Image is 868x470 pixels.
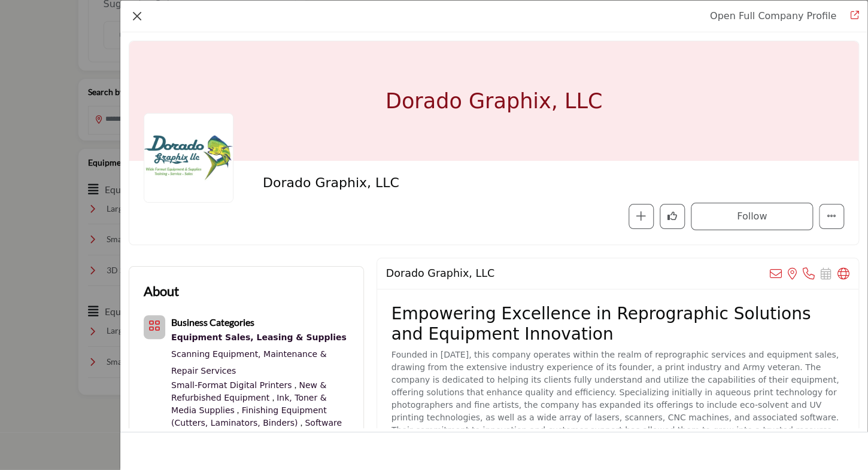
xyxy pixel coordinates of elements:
[391,349,844,449] p: Founded in [DATE], this company operates within the realm of reprographic services and equipment ...
[819,204,844,229] button: More Options
[171,329,349,346] div: Equipment sales, leasing, service, and resale of plotters, scanners, printers.
[629,204,654,229] button: Add To List
[710,10,836,22] a: Redirect to dorado-graphix-llc
[171,318,254,328] a: Business Categories
[144,281,179,301] h2: About
[263,175,592,191] h2: Dorado Graphix, LLC
[691,203,813,230] button: Redirect to login
[171,329,349,346] a: Equipment Sales, Leasing & Supplies
[386,267,494,280] h2: Dorado Graphix, LLC
[144,315,165,339] button: Category Icon
[171,380,292,390] a: Small-Format Digital Printers
[171,316,254,328] b: Business Categories
[391,304,844,344] h2: Empowering Excellence in Reprographic Solutions and Equipment Innovation
[129,8,145,25] button: Close
[295,380,296,390] span: ,
[272,392,274,402] span: ,
[171,405,327,428] a: Finishing Equipment (Cutters, Laminators, Binders)
[660,204,685,229] button: Like
[301,417,302,428] span: ,
[237,405,239,415] span: ,
[842,9,859,23] a: Redirect to dorado-graphix-llc
[144,113,233,203] img: dorado-graphix-llc logo
[171,349,260,359] a: Scanning Equipment,
[386,41,602,161] h1: Dorado Graphix, LLC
